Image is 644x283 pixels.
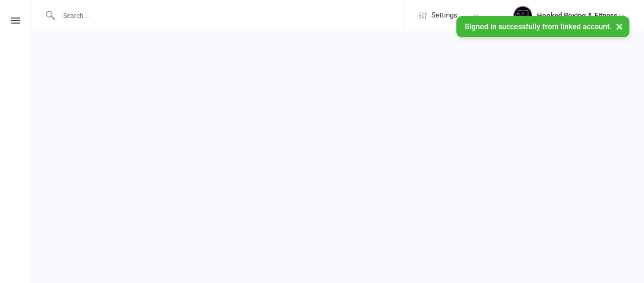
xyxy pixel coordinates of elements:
div: Hooked Boxing & Fitness [537,11,618,20]
input: Search... [56,9,405,22]
button: × [611,16,628,36]
span: Settings [431,5,457,26]
span: Signed in successfully from linked account. [465,22,611,31]
img: thumb_image1731986243.png [513,6,532,25]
